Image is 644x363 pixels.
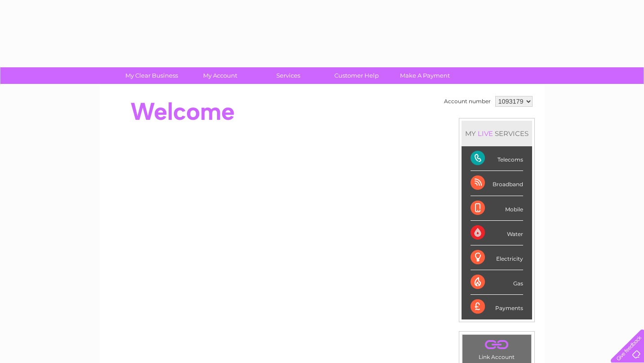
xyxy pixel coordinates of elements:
[471,245,523,270] div: Electricity
[471,171,523,196] div: Broadband
[462,334,532,363] td: Link Account
[471,146,523,171] div: Telecoms
[183,67,257,84] a: My Account
[320,67,394,84] a: Customer Help
[471,221,523,245] div: Water
[471,196,523,221] div: Mobile
[476,129,495,138] div: LIVE
[471,295,523,319] div: Payments
[388,67,462,84] a: Make A Payment
[465,337,529,353] a: .
[442,94,493,109] td: Account number
[462,121,532,146] div: MY SERVICES
[471,270,523,295] div: Gas
[115,67,189,84] a: My Clear Business
[251,67,325,84] a: Services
